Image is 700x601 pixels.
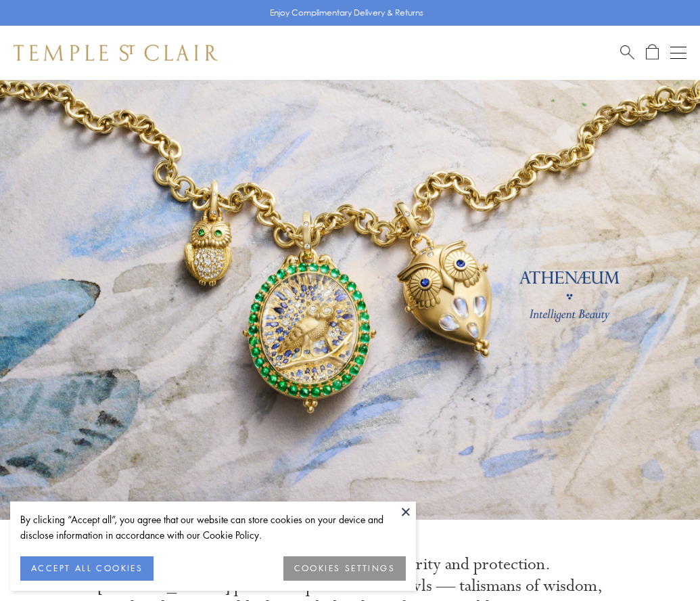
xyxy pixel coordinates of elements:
[20,512,406,543] div: By clicking “Accept all”, you agree that our website can store cookies on your device and disclos...
[14,45,218,61] img: Temple St. Clair
[20,556,154,581] button: ACCEPT ALL COOKIES
[670,45,686,61] button: Open navigation
[270,6,423,20] p: Enjoy Complimentary Delivery & Returns
[283,556,406,581] button: COOKIES SETTINGS
[646,44,659,61] a: Open Shopping Bag
[620,44,634,61] a: Search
